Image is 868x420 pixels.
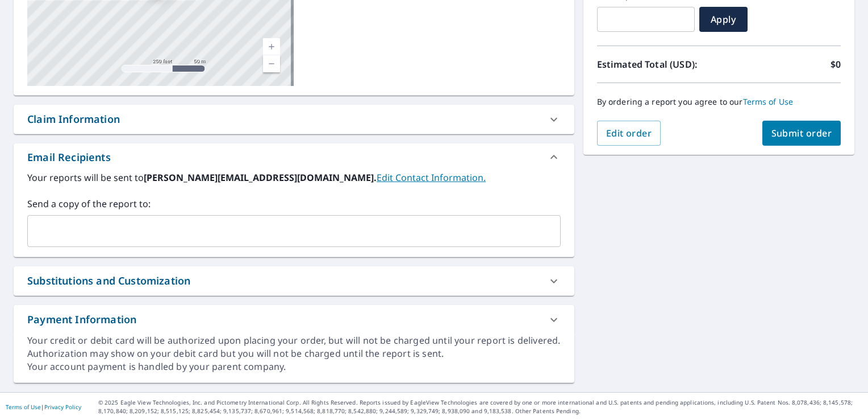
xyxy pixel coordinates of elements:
div: Your account payment is handled by your parent company. [27,360,561,373]
a: Current Level 17, Zoom Out [263,55,280,72]
a: Current Level 17, Zoom In [263,38,280,55]
label: Your reports will be sent to [27,171,561,184]
div: Payment Information [27,312,136,327]
span: Edit order [606,127,652,139]
a: Terms of Use [6,403,41,411]
a: Terms of Use [743,96,794,107]
button: Submit order [762,121,841,146]
p: $0 [831,57,841,71]
b: [PERSON_NAME][EMAIL_ADDRESS][DOMAIN_NAME]. [144,171,377,184]
button: Edit order [597,121,661,146]
span: Apply [708,13,738,26]
div: Email Recipients [27,150,111,165]
p: Estimated Total (USD): [597,57,719,71]
div: Claim Information [27,112,120,127]
div: Email Recipients [14,143,574,171]
p: © 2025 Eagle View Technologies, Inc. and Pictometry International Corp. All Rights Reserved. Repo... [98,398,862,415]
div: Substitutions and Customization [14,266,574,295]
a: Privacy Policy [44,403,81,411]
a: EditContactInfo [377,171,486,184]
div: Claim Information [14,105,574,134]
label: Send a copy of the report to: [27,197,561,211]
button: Apply [699,7,748,32]
div: Your credit or debit card will be authorized upon placing your order, but will not be charged unt... [27,334,561,360]
div: Payment Information [14,305,574,334]
p: By ordering a report you agree to our [597,97,841,107]
div: Substitutions and Customization [27,273,190,289]
span: Submit order [771,127,832,139]
p: | [6,403,81,410]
